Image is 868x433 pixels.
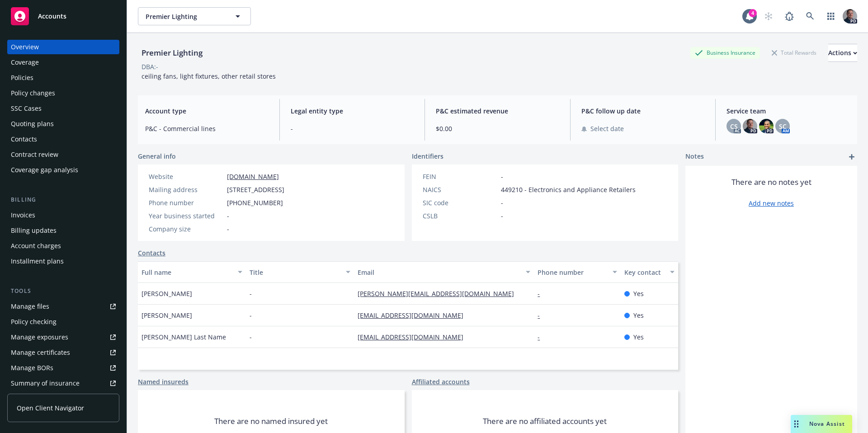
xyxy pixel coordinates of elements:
div: Premier Lighting [138,47,206,59]
span: Legal entity type [291,106,414,116]
a: Accounts [7,4,119,29]
a: Summary of insurance [7,376,119,391]
a: Policy changes [7,86,119,100]
a: - [538,289,547,298]
div: Year business started [149,211,223,221]
a: Start snowing [759,7,778,25]
div: Invoices [11,208,35,222]
div: DBA: - [142,62,158,71]
div: NAICS [423,185,497,194]
a: SSC Cases [7,101,119,116]
a: Contract review [7,147,119,162]
a: Coverage [7,55,119,70]
div: Full name [142,268,232,277]
div: Email [358,268,520,277]
span: - [501,211,503,221]
div: Manage files [11,299,49,314]
a: Manage certificates [7,345,119,360]
span: - [250,289,252,298]
div: Overview [11,40,39,54]
a: Coverage gap analysis [7,163,119,177]
div: Mailing address [149,185,223,194]
button: Title [246,261,354,283]
a: [PERSON_NAME][EMAIL_ADDRESS][DOMAIN_NAME] [358,289,521,298]
span: CS [730,122,738,131]
div: Quoting plans [11,117,54,131]
span: Identifiers [412,151,443,161]
button: Key contact [621,261,678,283]
span: - [501,198,503,207]
a: Invoices [7,208,119,222]
span: P&C estimated revenue [436,106,559,116]
span: Nova Assist [809,420,845,428]
span: Yes [633,332,644,342]
a: Affiliated accounts [412,377,470,386]
img: photo [743,119,757,133]
a: [EMAIL_ADDRESS][DOMAIN_NAME] [358,333,471,341]
a: Overview [7,40,119,54]
div: Contract review [11,147,58,162]
div: Contacts [11,132,37,146]
div: Company size [149,224,223,234]
button: Nova Assist [791,415,852,433]
span: [PERSON_NAME] [142,289,192,298]
span: There are no affiliated accounts yet [483,416,607,427]
div: Billing updates [11,223,57,238]
div: Coverage [11,55,39,70]
a: Policies [7,71,119,85]
a: [EMAIL_ADDRESS][DOMAIN_NAME] [358,311,471,320]
div: Policy changes [11,86,55,100]
div: Drag to move [791,415,802,433]
span: - [250,332,252,342]
a: Add new notes [749,198,794,208]
a: Policy checking [7,315,119,329]
span: There are no notes yet [731,177,811,188]
div: Manage BORs [11,361,53,375]
div: Tools [7,287,119,296]
span: Open Client Navigator [17,403,84,413]
div: Policy checking [11,315,57,329]
span: 449210 - Electronics and Appliance Retailers [501,185,636,194]
div: Total Rewards [767,47,821,58]
img: photo [759,119,774,133]
a: Billing updates [7,223,119,238]
div: Phone number [538,268,607,277]
span: - [250,311,252,320]
div: Installment plans [11,254,64,268]
a: - [538,333,547,341]
div: Manage exposures [11,330,68,344]
div: Actions [828,44,857,61]
div: Website [149,172,223,181]
img: photo [843,9,857,24]
button: Actions [828,44,857,62]
a: Account charges [7,239,119,253]
span: There are no named insured yet [214,416,328,427]
span: - [227,211,229,221]
div: Manage certificates [11,345,70,360]
span: $0.00 [436,124,559,133]
a: Report a Bug [780,7,798,25]
span: Account type [145,106,269,116]
span: General info [138,151,176,161]
button: Premier Lighting [138,7,251,25]
a: Contacts [7,132,119,146]
div: 4 [749,9,757,17]
a: Manage BORs [7,361,119,375]
a: Manage exposures [7,330,119,344]
span: Premier Lighting [146,12,224,21]
a: - [538,311,547,320]
div: Key contact [624,268,665,277]
a: Installment plans [7,254,119,268]
button: Full name [138,261,246,283]
span: Accounts [38,13,66,20]
a: [DOMAIN_NAME] [227,172,279,181]
a: Switch app [822,7,840,25]
div: SIC code [423,198,497,207]
span: [PHONE_NUMBER] [227,198,283,207]
span: - [501,172,503,181]
span: - [291,124,414,133]
span: [STREET_ADDRESS] [227,185,284,194]
a: Manage files [7,299,119,314]
a: Contacts [138,248,165,258]
div: Summary of insurance [11,376,80,391]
